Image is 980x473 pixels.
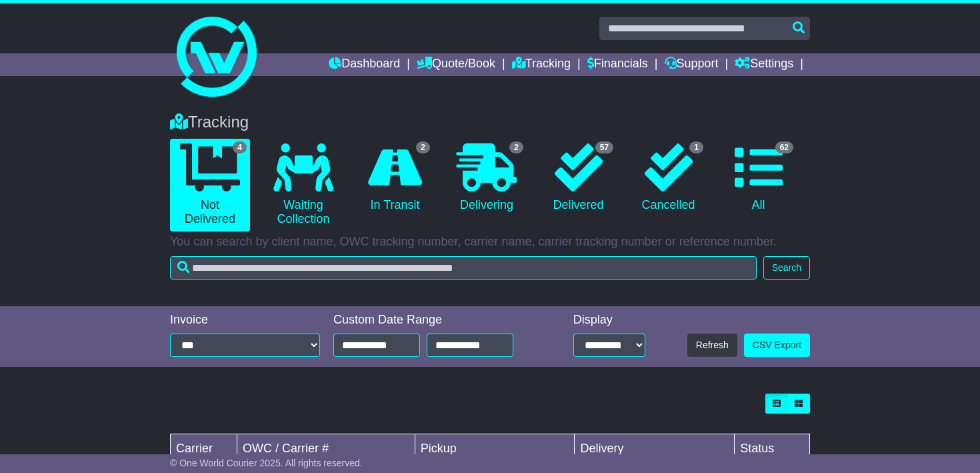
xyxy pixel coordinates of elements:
[595,141,613,153] span: 57
[509,141,523,153] span: 2
[416,141,430,153] span: 2
[263,139,343,231] a: Waiting Collection
[163,113,817,132] div: Tracking
[170,313,320,328] div: Invoice
[587,53,648,76] a: Financials
[417,53,495,76] a: Quote/Book
[170,235,810,250] p: You can search by client name, OWC tracking number, carrier name, carrier tracking number or refe...
[687,334,737,357] button: Refresh
[573,313,645,328] div: Display
[720,139,797,217] a: 62 All
[170,458,363,468] span: © One World Courier 2025. All rights reserved.
[630,139,707,217] a: 1 Cancelled
[735,53,793,76] a: Settings
[665,53,719,76] a: Support
[233,141,247,153] span: 4
[689,141,703,153] span: 1
[237,434,415,464] td: OWC / Carrier #
[415,434,575,464] td: Pickup
[447,139,527,217] a: 2 Delivering
[171,434,237,464] td: Carrier
[735,434,810,464] td: Status
[329,53,400,76] a: Dashboard
[170,139,250,231] a: 4 Not Delivered
[575,434,735,464] td: Delivery
[512,53,571,76] a: Tracking
[333,313,538,328] div: Custom Date Range
[357,139,433,217] a: 2 In Transit
[775,141,793,153] span: 62
[744,334,810,357] a: CSV Export
[763,256,810,280] button: Search
[540,139,617,217] a: 57 Delivered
